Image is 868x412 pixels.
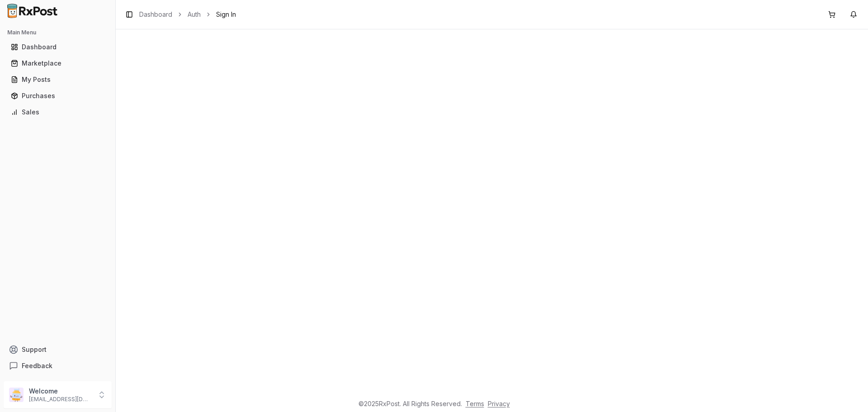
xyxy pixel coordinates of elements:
span: Sign In [216,10,236,19]
nav: breadcrumb [139,10,236,19]
a: Purchases [7,88,108,104]
p: [EMAIL_ADDRESS][DOMAIN_NAME] [29,396,92,403]
div: Purchases [11,91,104,100]
a: Privacy [488,400,510,407]
div: Dashboard [11,43,104,52]
span: Feedback [22,361,52,370]
img: RxPost Logo [4,4,61,18]
h2: Main Menu [7,29,108,36]
a: My Posts [7,71,108,88]
button: Dashboard [4,40,112,54]
a: Sales [7,104,108,120]
button: Purchases [4,89,112,103]
div: My Posts [11,75,104,84]
button: My Posts [4,72,112,87]
p: Welcome [29,387,92,396]
button: Support [4,341,112,358]
button: Sales [4,105,112,119]
a: Dashboard [7,39,108,55]
button: Feedback [4,358,112,374]
div: Marketplace [11,59,104,68]
a: Terms [466,400,484,407]
a: Dashboard [139,10,172,19]
a: Marketplace [7,55,108,71]
a: Auth [188,10,201,19]
button: Marketplace [4,56,112,71]
img: User avatar [9,388,24,402]
div: Sales [11,108,104,117]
